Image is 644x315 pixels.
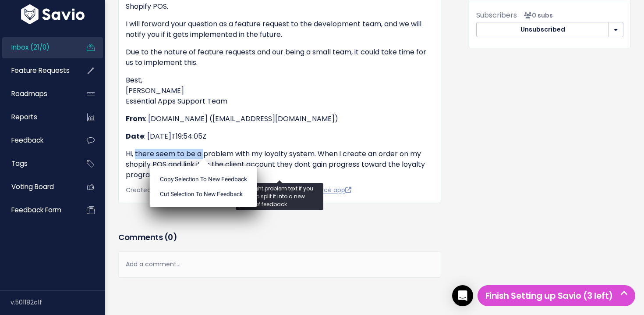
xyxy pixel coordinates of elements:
[126,114,145,124] strong: From
[153,186,254,201] li: Cut selection to new Feedback
[2,130,73,150] a: Feedback
[2,107,73,127] a: Reports
[11,43,50,52] span: Inbox (21/0)
[520,11,553,20] span: <p><strong>Subscribers</strong><br><br> No subscribers yet<br> </p>
[11,66,70,75] span: Feature Requests
[452,285,473,306] div: Open Intercom Messenger
[11,136,43,145] span: Feedback
[2,61,73,81] a: Feature Requests
[168,232,173,243] span: 0
[126,149,434,180] p: Hi, there seem to be a problem with my loyalty system. When i create an order on my shopify POS a...
[126,131,434,142] p: : [DATE]T19:54:05Z
[11,159,28,168] span: Tags
[2,200,73,220] a: Feedback form
[2,84,73,104] a: Roadmaps
[11,291,105,314] div: v.501182c1f
[126,75,434,107] p: Best, [PERSON_NAME] Essential Apps Support Team
[11,182,54,191] span: Voting Board
[481,289,631,302] h5: Finish Setting up Savio (3 left)
[126,19,434,40] p: I will forward your question as a feature request to the development team, and we will notify you...
[19,4,87,24] img: logo-white.9d6f32f41409.svg
[476,22,609,38] button: Unsubscribed
[118,231,441,243] h3: Comments ( )
[236,183,323,210] div: Highlight problem text if you want to split it into a new piece of feedback
[118,251,441,277] div: Add a comment...
[2,154,73,174] a: Tags
[126,186,351,194] span: Created by Savio Help Scout Bot on |
[126,114,434,124] p: : [DOMAIN_NAME] ([EMAIL_ADDRESS][DOMAIN_NAME])
[11,89,47,98] span: Roadmaps
[476,10,517,20] span: Subscribers
[153,172,254,186] li: Copy selection to new Feedback
[11,205,61,215] span: Feedback form
[2,37,73,57] a: Inbox (21/0)
[2,177,73,197] a: Voting Board
[126,131,144,141] strong: Date
[126,47,434,68] p: Due to the nature of feature requests and our being a small team, it could take time for us to im...
[11,112,37,122] span: Reports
